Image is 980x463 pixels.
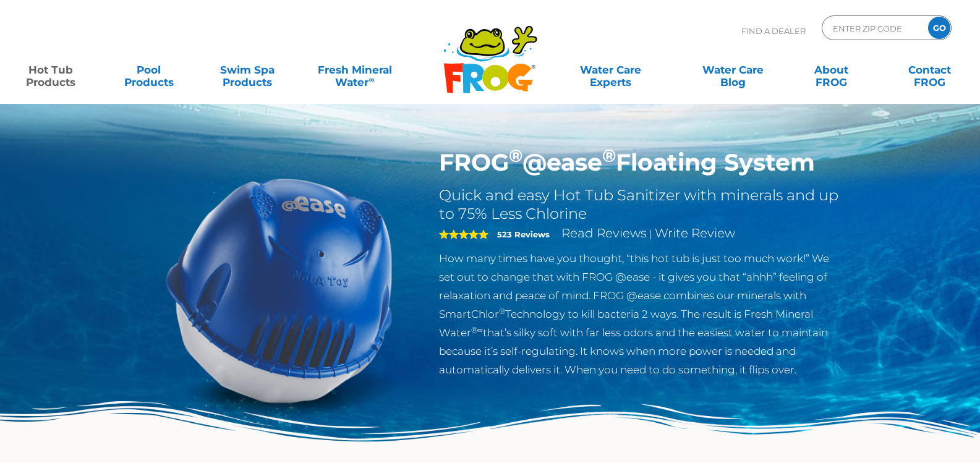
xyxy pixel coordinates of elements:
[741,15,806,46] p: Find A Dealer
[439,186,843,223] h2: Quick and easy Hot Tub Sanitizer with minerals and up to 75% Less Chlorine
[548,57,673,82] a: Water CareExperts
[471,325,483,334] sup: ®∞
[439,249,843,379] p: How many times have you thought, “this hot tub is just too much work!” We set out to change that ...
[111,57,187,82] a: PoolProducts
[369,75,374,84] sup: ∞
[138,148,421,431] img: hot-tub-product-atease-system.png
[439,229,488,239] span: 5
[793,57,869,82] a: AboutFROG
[928,17,950,39] input: GO
[209,57,286,82] a: Swim SpaProducts
[499,307,505,316] sup: ®
[655,226,735,240] a: Write Review
[695,57,772,82] a: Water CareBlog
[307,57,403,82] a: Fresh MineralWater∞
[497,229,550,239] strong: 523 Reviews
[832,19,915,37] input: Zip Code Form
[509,145,522,166] sup: ®
[602,145,616,166] sup: ®
[649,228,652,240] span: |
[12,57,89,82] a: Hot TubProducts
[561,226,647,240] a: Read Reviews
[439,148,843,177] h1: FROG @ease Floating System
[891,57,968,82] a: ContactFROG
